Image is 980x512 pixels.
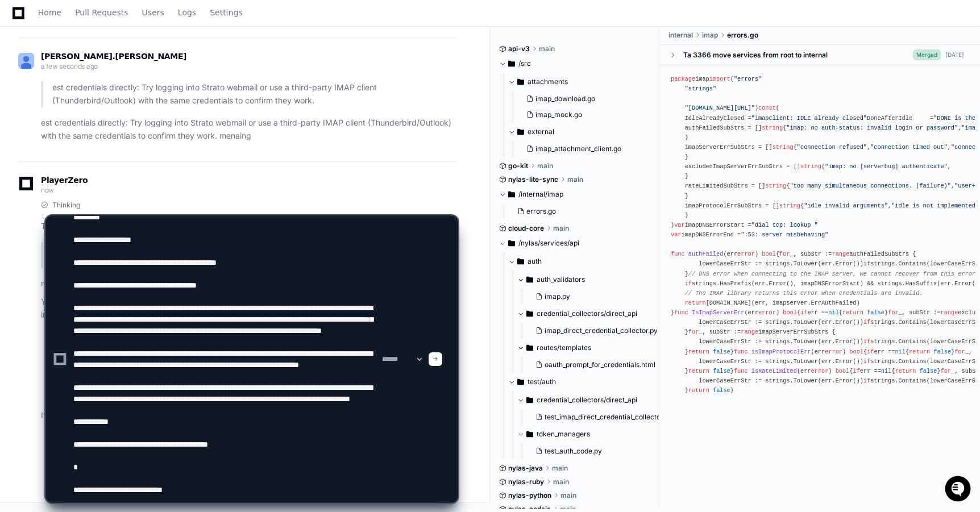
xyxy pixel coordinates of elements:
[945,51,964,59] div: [DATE]
[11,11,34,34] img: PlayerZero
[193,88,207,102] button: Start new chat
[702,31,718,40] span: imap
[537,161,553,170] span: main
[671,74,969,396] div: imap ( ) ( IdleAlreadyClosed = DoneAfterIdle = ) ( authFailedSubStrs = [] { , , , , , , , , , , ,...
[751,115,867,122] span: "imapclient: IDLE already closed"
[528,77,568,86] span: attachments
[518,59,531,68] span: /src
[825,163,948,170] span: "imap: no [serverbug] authenticate"
[508,123,651,141] button: external
[39,85,186,96] div: Start new chat
[773,144,794,151] span: string
[913,49,941,60] span: Merged
[508,73,651,91] button: attachments
[18,53,34,69] img: ALV-UjU-Uivu_cc8zlDcn2c9MNEgVYayUocKx0gHV_Yy_SMunaAAd7JZxK5fgww1Mi-cdUJK5q-hvUHnPErhbMG5W0ta4bF9-...
[765,183,786,190] span: string
[80,119,138,128] a: Powered byPylon
[210,9,242,16] span: Settings
[709,76,730,82] span: import
[522,107,644,123] button: imap_mock.go
[535,110,582,119] span: imap_mock.go
[734,76,762,82] span: "errors"
[113,119,138,128] span: Pylon
[671,76,695,82] span: package
[41,186,54,194] span: now
[38,9,61,16] span: Home
[41,52,186,61] span: [PERSON_NAME].[PERSON_NAME]
[944,474,974,505] iframe: Open customer support
[539,44,555,53] span: main
[178,9,196,16] span: Logs
[685,85,716,92] span: "strings"
[508,175,558,184] span: nylas-lite-sync
[797,144,867,151] span: "connection refused"
[41,177,88,184] span: PlayerZero
[517,125,524,139] svg: Directory
[685,105,755,112] span: "[DOMAIN_NAME][URL]"
[683,51,828,60] div: Ta 3366 move services from root to internal
[11,85,32,105] img: 1736555170064-99ba0984-63c1-480f-8ee9-699278ef63ed
[142,9,164,16] span: Users
[528,127,554,136] span: external
[11,45,207,64] div: Welcome
[517,75,524,89] svg: Directory
[41,62,98,70] span: a few seconds ago
[39,96,148,105] div: We're offline, we'll be back soon
[508,188,515,201] svg: Directory
[668,31,693,40] span: internal
[41,116,458,143] p: est credentials directly: Try logging into Strato webmail or use a third-party IMAP client (Thund...
[758,105,776,112] span: const
[762,124,783,131] span: string
[52,81,458,107] p: est credentials directly: Try logging into Strato webmail or use a third-party IMAP client (Thund...
[522,141,644,157] button: imap_attachment_client.go
[75,9,128,16] span: Pull Requests
[508,57,515,70] svg: Directory
[786,124,958,131] span: "imap: no auth-status: invalid login or password"
[522,91,644,107] button: imap_download.go
[499,55,651,73] button: /src
[518,190,563,199] span: /internal/imap
[567,175,583,184] span: main
[535,94,595,103] span: imap_download.go
[790,183,951,190] span: "too many simultaneous connections. (failure)"
[508,161,528,170] span: go-kit
[535,144,621,153] span: imap_attachment_client.go
[727,31,758,40] span: errors.go
[499,185,651,203] button: /internal/imap
[800,163,821,170] span: string
[870,144,948,151] span: "connection timed out"
[508,44,530,53] span: api-v3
